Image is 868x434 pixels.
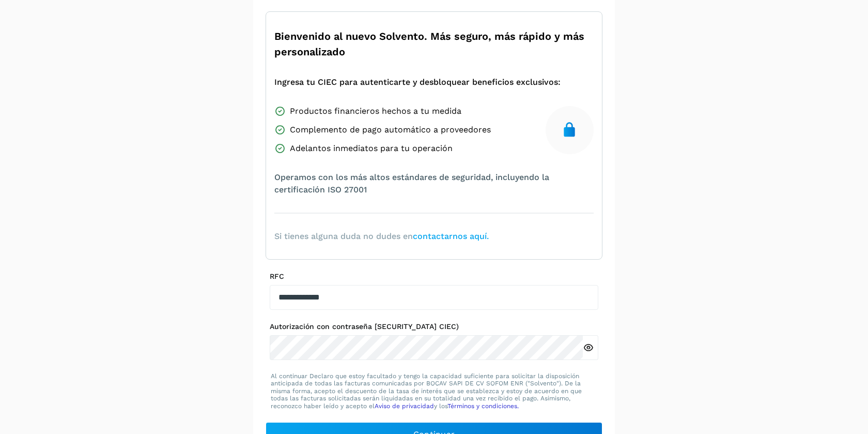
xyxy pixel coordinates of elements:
span: Si tienes alguna duda no dudes en [274,230,489,243]
span: Adelantos inmediatos para tu operación [290,142,453,155]
label: RFC [270,272,598,281]
p: Al continuar Declaro que estoy facultado y tengo la capacidad suficiente para solicitar la dispos... [271,372,597,410]
a: Aviso de privacidad [375,402,434,410]
span: Bienvenido al nuevo Solvento. Más seguro, más rápido y más personalizado [274,28,594,59]
a: contactarnos aquí. [413,231,489,241]
span: Productos financieros hechos a tu medida [290,105,461,117]
img: secure [561,122,578,138]
span: Ingresa tu CIEC para autenticarte y desbloquear beneficios exclusivos: [274,76,561,88]
span: Complemento de pago automático a proveedores [290,124,491,136]
a: Términos y condiciones. [447,402,519,410]
label: Autorización con contraseña [SECURITY_DATA] CIEC) [270,322,598,331]
span: Operamos con los más altos estándares de seguridad, incluyendo la certificación ISO 27001 [274,171,594,196]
